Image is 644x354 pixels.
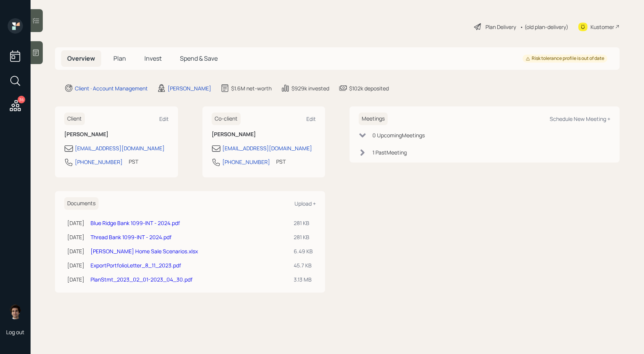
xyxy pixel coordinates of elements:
div: Edit [306,115,316,122]
div: Plan Delivery [485,23,516,31]
span: Plan [113,54,126,63]
div: $1.6M net-worth [231,84,272,92]
div: PST [129,158,138,166]
div: Kustomer [591,23,614,31]
div: [EMAIL_ADDRESS][DOMAIN_NAME] [75,144,165,152]
div: [EMAIL_ADDRESS][DOMAIN_NAME] [222,144,312,152]
div: Schedule New Meeting + [550,115,610,122]
div: 45.7 KB [294,261,313,269]
div: 0 Upcoming Meeting s [372,131,425,139]
div: 1 Past Meeting [372,148,407,156]
a: [PERSON_NAME] Home Sale Scenarios.xlsx [91,248,198,255]
span: Invest [144,54,162,63]
div: 281 KB [294,219,313,227]
div: [DATE] [67,233,84,241]
div: [PHONE_NUMBER] [222,158,270,166]
img: harrison-schaefer-headshot-2.png [8,304,23,319]
div: $929k invested [291,84,329,92]
a: PlanStmt_2023_02_01-2023_04_30.pdf [91,276,193,283]
div: • (old plan-delivery) [520,23,568,31]
h6: Client [64,113,85,125]
h6: Co-client [212,113,241,125]
div: [DATE] [67,261,84,269]
div: Client · Account Management [75,84,148,92]
div: Upload + [294,200,316,207]
a: Blue Ridge Bank 1099-INT - 2024.pdf [91,219,180,227]
div: $102k deposited [349,84,389,92]
div: 3.13 MB [294,275,313,283]
a: Thread Bank 1099-INT - 2024.pdf [91,233,172,241]
div: Risk tolerance profile is out of date [526,55,604,62]
div: 36 [18,96,25,103]
span: Overview [67,54,95,63]
h6: Documents [64,197,99,210]
a: ExportPortfolioLetter_8_11_2023.pdf [91,262,181,269]
div: [DATE] [67,219,84,227]
div: Edit [159,115,169,122]
div: [DATE] [67,275,84,283]
div: PST [276,158,286,166]
h6: [PERSON_NAME] [212,131,316,138]
h6: [PERSON_NAME] [64,131,169,138]
div: [PERSON_NAME] [168,84,211,92]
span: Spend & Save [180,54,218,63]
div: 6.49 KB [294,247,313,255]
h6: Meetings [359,113,388,125]
div: [PHONE_NUMBER] [75,158,123,166]
div: [DATE] [67,247,84,255]
div: 281 KB [294,233,313,241]
div: Log out [6,328,24,336]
